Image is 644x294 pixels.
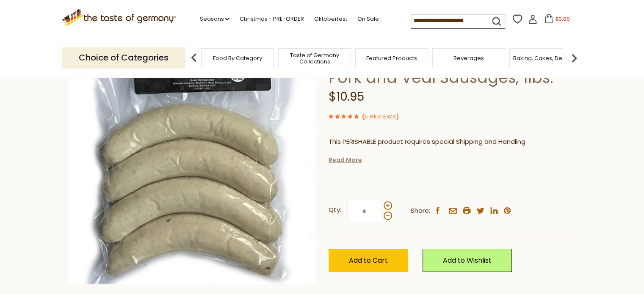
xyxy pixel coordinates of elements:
a: Taste of Germany Collections [281,52,348,65]
a: Add to Wishlist [423,249,512,272]
input: Qty: [347,200,382,223]
h1: [PERSON_NAME] "Weisswurst" Pork and Veal Sausages, 1lbs. [329,49,576,87]
a: Christmas - PRE-ORDER [239,14,304,24]
img: next arrow [566,49,583,66]
img: previous arrow [185,49,202,66]
a: On Sale [357,14,379,24]
a: Beverages [453,55,484,61]
span: $10.95 [329,88,364,105]
a: Food By Category [213,55,262,61]
a: 5 Reviews [365,113,396,121]
span: $0.00 [555,15,569,22]
a: Featured Products [366,55,417,61]
a: Oktoberfest [314,14,347,24]
a: Seasons [199,14,229,24]
span: Share: [411,206,430,216]
span: Add to Cart [349,256,388,265]
strong: Qty: [329,205,341,215]
button: Add to Cart [329,249,408,272]
p: Choice of Categories [62,47,185,68]
span: ( ) [362,113,399,121]
a: Baking, Cakes, Desserts [513,55,579,61]
button: $0.00 [539,14,575,27]
a: Read More [329,156,362,164]
img: Binkert's "Weisswurst" Pork and Veal Sausages, 1lbs. [68,37,316,284]
li: We will ship this product in heat-protective packaging and ice. [337,153,576,164]
p: This PERISHABLE product requires special Shipping and Handling [329,137,576,147]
